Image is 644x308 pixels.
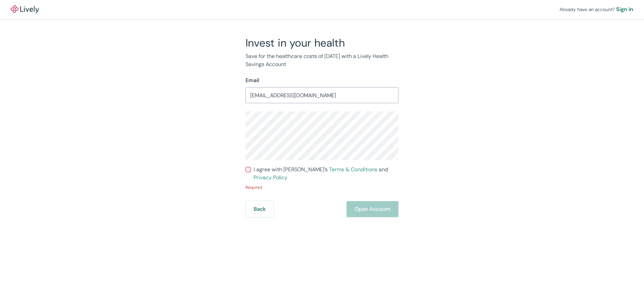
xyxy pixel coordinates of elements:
img: Lively [11,5,39,13]
h2: Invest in your health [246,36,398,50]
label: Email [246,76,259,84]
span: I agree with [PERSON_NAME]’s and [254,166,398,182]
a: Terms & Conditions [329,166,377,173]
p: Required [246,184,398,190]
p: Save for the healthcare costs of [DATE] with a Lively Health Savings Account [246,52,398,68]
button: Back [246,201,274,217]
a: LivelyLively [11,5,39,13]
a: Privacy Policy [254,174,287,181]
a: Sign in [616,5,633,13]
div: Already have an account? [559,5,633,13]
